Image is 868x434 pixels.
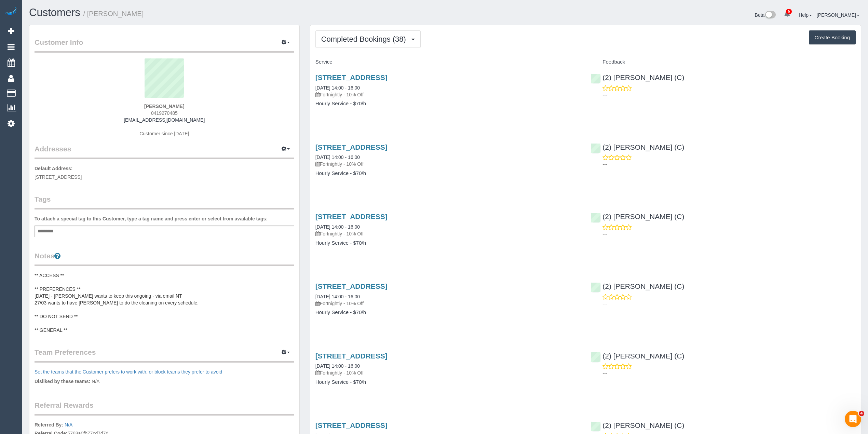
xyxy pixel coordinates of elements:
p: Fortnightly - 10% Off [315,161,581,167]
p: Fortnightly - 10% Off [315,230,581,237]
h4: Feedback [591,59,856,65]
span: Completed Bookings (38) [321,35,409,43]
p: --- [602,231,856,238]
a: [STREET_ADDRESS] [315,352,388,360]
a: (2) [PERSON_NAME] (C) [591,73,684,81]
p: Fortnightly - 10% Off [315,369,581,376]
a: (2) [PERSON_NAME] (C) [591,421,684,429]
legend: Notes [35,251,294,266]
span: Customer since [DATE] [139,131,189,136]
p: Fortnightly - 10% Off [315,91,581,98]
p: --- [602,92,856,98]
a: [STREET_ADDRESS] [315,421,388,429]
a: Help [799,12,812,18]
p: Fortnightly - 10% Off [315,300,581,307]
h4: Hourly Service - $70/h [315,379,581,385]
a: [PERSON_NAME] [817,12,859,18]
a: [DATE] 14:00 - 16:00 [315,363,360,369]
button: Completed Bookings (38) [315,30,421,48]
legend: Referral Rewards [35,400,294,416]
p: --- [602,300,856,307]
a: N/A [65,422,72,428]
span: 5 [786,9,792,14]
pre: ** ACCESS ** ** PREFERENCES ** [DATE] - [PERSON_NAME] wants to keep this ongoing - via email NT 2... [35,272,294,334]
a: [DATE] 14:00 - 16:00 [315,154,360,160]
a: Set the teams that the Customer prefers to work with, or block teams they prefer to avoid [35,369,222,375]
a: (2) [PERSON_NAME] (C) [591,352,684,360]
label: Referred By: [35,421,63,428]
span: N/A [92,379,99,384]
a: Beta [755,12,776,18]
span: [STREET_ADDRESS] [35,174,82,180]
small: / [PERSON_NAME] [83,10,144,17]
a: Customers [29,6,80,18]
a: [STREET_ADDRESS] [315,143,388,151]
img: New interface [764,11,776,20]
span: 0419270485 [151,110,178,116]
a: [STREET_ADDRESS] [315,213,388,220]
p: --- [602,161,856,168]
a: [DATE] 14:00 - 16:00 [315,85,360,91]
h4: Hourly Service - $70/h [315,310,581,315]
img: Automaid Logo [4,7,18,16]
legend: Customer Info [35,37,294,53]
a: [DATE] 14:00 - 16:00 [315,294,360,299]
a: [STREET_ADDRESS] [315,282,388,290]
label: To attach a special tag to this Customer, type a tag name and press enter or select from availabl... [35,215,268,222]
h4: Service [315,59,581,65]
button: Create Booking [809,30,856,45]
a: [EMAIL_ADDRESS][DOMAIN_NAME] [124,117,205,123]
span: 4 [859,411,864,416]
a: (2) [PERSON_NAME] (C) [591,143,684,151]
legend: Tags [35,194,294,209]
a: [DATE] 14:00 - 16:00 [315,224,360,230]
h4: Hourly Service - $70/h [315,101,581,107]
p: --- [602,370,856,377]
h4: Hourly Service - $70/h [315,240,581,246]
h4: Hourly Service - $70/h [315,171,581,176]
label: Default Address: [35,165,73,172]
legend: Team Preferences [35,347,294,363]
a: 5 [781,7,794,22]
strong: [PERSON_NAME] [144,104,184,109]
a: [STREET_ADDRESS] [315,73,388,81]
a: (2) [PERSON_NAME] (C) [591,213,684,220]
a: (2) [PERSON_NAME] (C) [591,282,684,290]
iframe: Intercom live chat [845,411,861,427]
label: Disliked by these teams: [35,378,90,385]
